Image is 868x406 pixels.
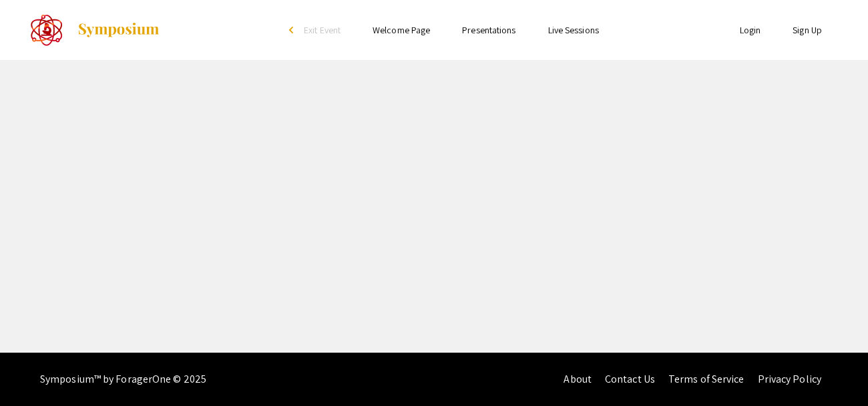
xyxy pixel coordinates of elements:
[304,24,341,36] span: Exit Event
[77,22,160,38] img: Symposium by ForagerOne
[740,24,761,36] a: Login
[373,24,430,36] a: Welcome Page
[564,372,592,386] a: About
[668,372,744,386] a: Terms of Service
[30,13,160,47] a: The 2022 CoorsTek Denver Metro Regional Science and Engineering Fair
[605,372,655,386] a: Contact Us
[548,24,599,36] a: Live Sessions
[758,372,821,386] a: Privacy Policy
[793,24,822,36] a: Sign Up
[40,353,206,406] div: Symposium™ by ForagerOne © 2025
[289,26,297,34] div: arrow_back_ios
[462,24,515,36] a: Presentations
[30,13,63,47] img: The 2022 CoorsTek Denver Metro Regional Science and Engineering Fair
